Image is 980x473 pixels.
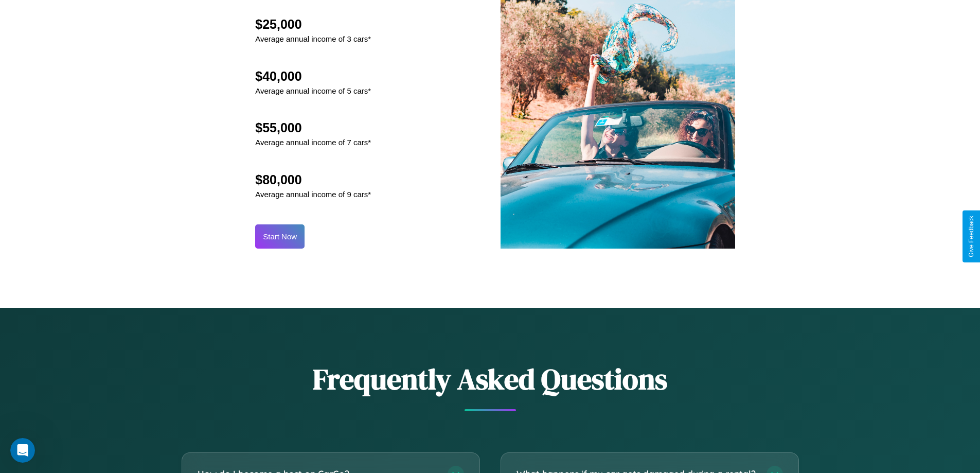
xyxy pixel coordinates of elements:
[255,135,371,149] p: Average annual income of 7 cars*
[255,187,371,201] p: Average annual income of 9 cars*
[182,359,799,399] h2: Frequently Asked Questions
[255,224,305,249] button: Start Now
[255,32,371,46] p: Average annual income of 3 cars*
[255,120,371,135] h2: $55,000
[255,17,371,32] h2: $25,000
[255,84,371,98] p: Average annual income of 5 cars*
[10,438,35,463] iframe: Intercom live chat
[968,216,975,257] div: Give Feedback
[255,69,371,84] h2: $40,000
[255,172,371,187] h2: $80,000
